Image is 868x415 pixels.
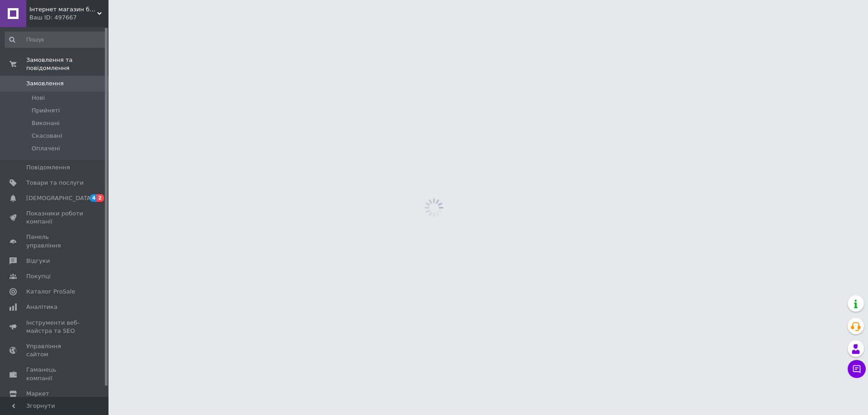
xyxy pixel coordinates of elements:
[26,233,84,249] span: Панель управління
[26,288,75,296] span: Каталог ProSale
[26,79,64,88] span: Замовлення
[32,119,60,127] span: Виконані
[26,194,93,202] span: [DEMOGRAPHIC_DATA]
[26,342,84,359] span: Управління сайтом
[26,56,108,72] span: Замовлення та повідомлення
[26,319,84,335] span: Інструменти веб-майстра та SEO
[26,210,84,226] span: Показники роботи компанії
[26,390,49,398] span: Маркет
[32,145,60,153] span: Оплачені
[848,360,866,378] button: Чат з покупцем
[26,163,70,172] span: Повідомлення
[26,257,50,265] span: Відгуки
[29,14,108,22] div: Ваш ID: 497667
[5,32,107,48] input: Пошук
[26,366,84,382] span: Гаманець компанії
[26,303,57,311] span: Аналітика
[29,5,97,14] span: Інтернет магазин бджільництва "Вулик"
[26,179,84,187] span: Товари та послуги
[26,272,51,280] span: Покупці
[32,132,62,140] span: Скасовані
[97,194,104,202] span: 2
[32,94,45,102] span: Нові
[90,194,97,202] span: 4
[32,107,60,115] span: Прийняті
